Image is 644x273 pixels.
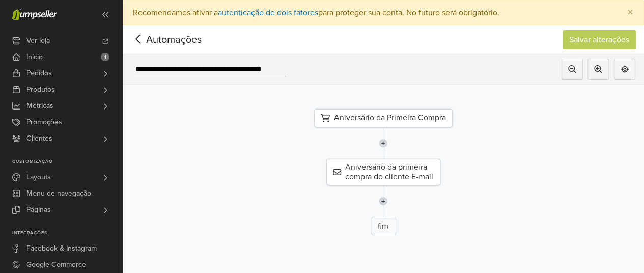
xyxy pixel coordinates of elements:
span: Automações [130,32,186,47]
span: Clientes [26,130,52,147]
span: Início [26,49,43,65]
a: autenticação de dois fatores [218,8,318,18]
div: Aniversário da primeira compra do cliente E-mail [326,159,440,185]
div: Aniversário da Primeira Compra [314,109,453,127]
span: Google Commerce [26,257,86,273]
p: Customização [12,159,122,165]
span: Facebook & Instagram [26,240,97,257]
button: Salvar alterações [563,30,636,49]
span: 1 [101,53,109,61]
span: × [627,5,633,20]
p: Integrações [12,230,122,236]
img: line-7960e5f4d2b50ad2986e.svg [379,127,387,159]
span: Metricas [26,98,53,114]
div: fim [371,217,396,235]
span: Páginas [26,202,51,218]
span: Menu de navegação [26,185,91,202]
span: Promoções [26,114,62,130]
span: Ver loja [26,33,50,49]
img: line-7960e5f4d2b50ad2986e.svg [379,185,387,217]
button: Close [617,1,643,25]
span: Pedidos [26,65,52,81]
span: Layouts [26,169,51,185]
span: Produtos [26,81,55,98]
